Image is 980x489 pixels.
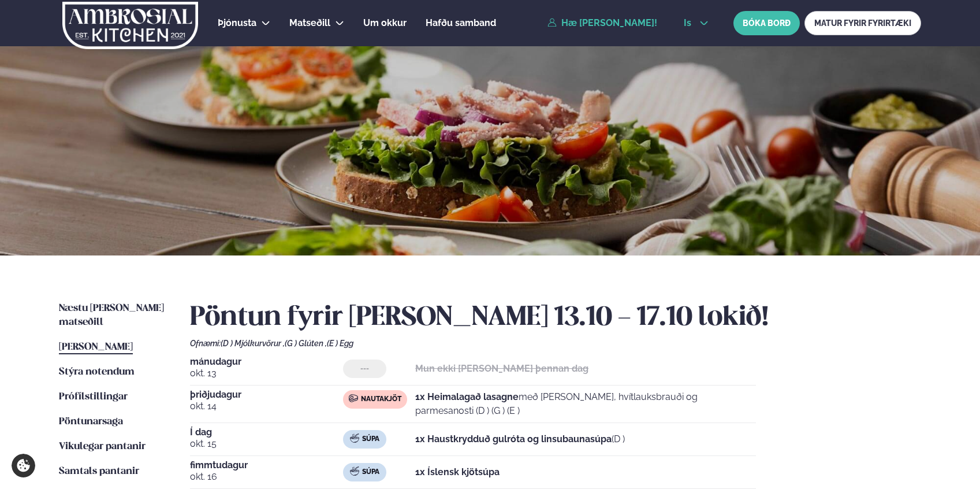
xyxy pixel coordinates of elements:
[190,357,343,366] span: mánudagur
[547,18,657,28] a: Hæ [PERSON_NAME]!
[190,399,343,413] span: okt. 14
[684,18,695,28] span: is
[59,442,146,451] span: Vikulegar pantanir
[190,470,343,484] span: okt. 16
[327,339,353,348] span: (E ) Egg
[190,366,343,380] span: okt. 13
[733,11,800,35] button: BÓKA BORÐ
[415,434,612,444] strong: 1x Haustkrydduð gulróta og linsubaunasúpa
[221,339,285,348] span: (D ) Mjólkurvörur ,
[285,339,327,348] span: (G ) Glúten ,
[59,340,133,354] a: [PERSON_NAME]
[59,392,128,402] span: Prófílstillingar
[59,466,139,476] span: Samtals pantanir
[190,302,921,334] h2: Pöntun fyrir [PERSON_NAME] 13.10 - 17.10 lokið!
[218,17,256,28] span: Þjónusta
[59,417,123,427] span: Pöntunarsaga
[190,428,343,437] span: Í dag
[59,465,139,479] a: Samtals pantanir
[59,415,123,429] a: Pöntunarsaga
[362,468,379,477] span: Súpa
[218,16,256,30] a: Þjónusta
[349,394,358,403] img: beef.svg
[415,432,625,446] p: (D )
[415,466,500,477] strong: 1x Íslensk kjötsúpa
[350,434,359,443] img: soup.svg
[190,339,921,348] div: Ofnæmi:
[190,390,343,399] span: þriðjudagur
[415,391,519,402] strong: 1x Heimalagað lasagne
[190,461,343,470] span: fimmtudagur
[415,363,588,374] strong: Mun ekki [PERSON_NAME] þennan dag
[426,17,496,28] span: Hafðu samband
[361,395,401,404] span: Nautakjöt
[362,435,379,444] span: Súpa
[350,466,359,476] img: soup.svg
[363,17,407,28] span: Um okkur
[59,303,164,327] span: Næstu [PERSON_NAME] matseðill
[59,440,146,454] a: Vikulegar pantanir
[426,16,496,30] a: Hafðu samband
[61,2,199,49] img: logo
[59,302,167,329] a: Næstu [PERSON_NAME] matseðill
[59,342,133,352] span: [PERSON_NAME]
[59,367,135,377] span: Stýra notendum
[675,18,718,28] button: is
[804,11,921,35] a: MATUR FYRIR FYRIRTÆKI
[360,364,369,373] span: ---
[190,437,343,451] span: okt. 15
[289,16,330,30] a: Matseðill
[289,17,330,28] span: Matseðill
[415,390,756,418] p: með [PERSON_NAME], hvítlauksbrauði og parmesanosti (D ) (G ) (E )
[59,365,135,379] a: Stýra notendum
[12,454,35,477] a: Cookie settings
[363,16,407,30] a: Um okkur
[59,390,128,404] a: Prófílstillingar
